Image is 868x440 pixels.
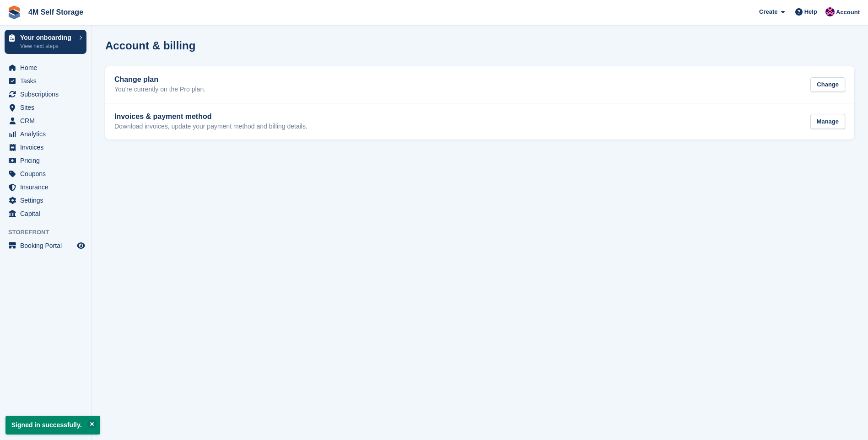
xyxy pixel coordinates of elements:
[8,228,91,237] span: Storefront
[114,113,307,121] h2: Invoices & payment method
[5,61,86,74] a: menu
[20,42,75,50] p: View next steps
[836,8,860,17] span: Account
[759,7,777,16] span: Create
[5,154,86,167] a: menu
[825,7,835,16] img: Caroline Betsworth
[20,34,75,41] p: Your onboarding
[25,5,87,20] a: 4M Self Storage
[5,141,86,154] a: menu
[5,181,86,193] a: menu
[20,141,75,154] span: Invoices
[114,123,307,131] p: Download invoices, update your payment method and billing details.
[804,7,817,16] span: Help
[114,86,205,94] p: You're currently on the Pro plan.
[20,194,75,207] span: Settings
[20,61,75,74] span: Home
[20,128,75,140] span: Analytics
[5,114,86,127] a: menu
[810,114,845,129] div: Manage
[5,128,86,140] a: menu
[5,416,100,435] p: Signed in successfully.
[5,30,86,54] a: Your onboarding View next steps
[20,114,75,127] span: CRM
[20,181,75,193] span: Insurance
[105,103,854,140] a: Invoices & payment method Download invoices, update your payment method and billing details. Manage
[20,167,75,180] span: Coupons
[5,239,86,252] a: menu
[75,240,86,251] a: Preview store
[5,88,86,101] a: menu
[105,39,195,52] h1: Account & billing
[20,154,75,167] span: Pricing
[20,207,75,220] span: Capital
[5,75,86,87] a: menu
[114,75,205,84] h2: Change plan
[5,167,86,180] a: menu
[5,101,86,114] a: menu
[7,5,21,19] img: stora-icon-8386f47178a22dfd0bd8f6a31ec36ba5ce8667c1dd55bd0f319d3a0aa187defe.svg
[5,207,86,220] a: menu
[20,239,75,252] span: Booking Portal
[20,101,75,114] span: Sites
[810,77,845,92] div: Change
[105,66,854,103] a: Change plan You're currently on the Pro plan. Change
[5,194,86,207] a: menu
[20,75,75,87] span: Tasks
[20,88,75,101] span: Subscriptions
